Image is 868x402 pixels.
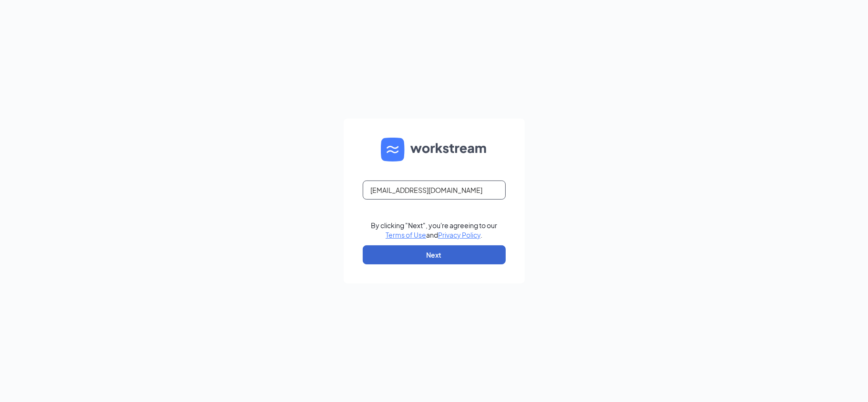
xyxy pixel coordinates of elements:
[381,138,488,161] img: WS logo and Workstream text
[438,231,480,239] a: Privacy Policy
[363,245,506,264] button: Next
[386,231,426,239] a: Terms of Use
[363,181,506,200] input: Email
[371,221,497,240] div: By clicking "Next", you're agreeing to our and .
